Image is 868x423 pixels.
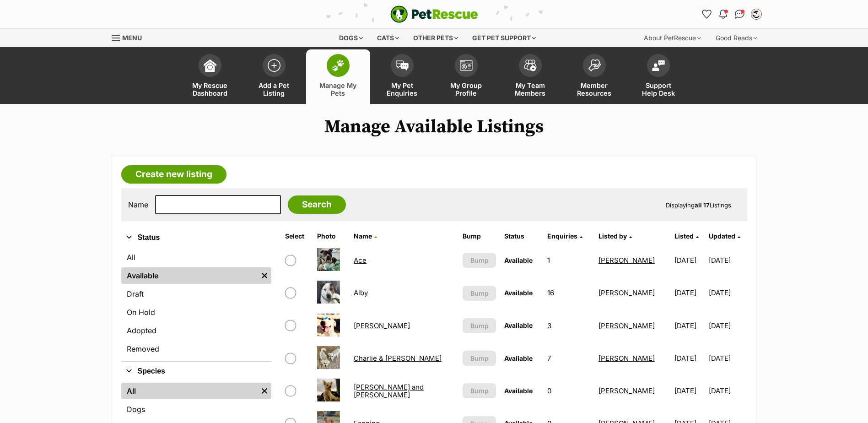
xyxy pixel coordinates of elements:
img: logo-e224e6f780fb5917bec1dbf3a21bbac754714ae5b6737aabdf751b685950b380.svg [390,5,478,23]
td: [DATE] [709,310,746,342]
button: Notifications [716,7,731,22]
td: 0 [544,375,594,407]
a: Adopted [121,322,271,339]
td: 1 [544,244,594,276]
button: Bump [463,286,496,301]
span: My Pet Enquiries [382,81,423,97]
a: Create new listing [121,165,226,184]
img: chat-41dd97257d64d25036548639549fe6c8038ab92f7586957e7f3b1b290dea8141.svg [735,10,744,19]
button: Bump [463,253,496,268]
a: [PERSON_NAME] and [PERSON_NAME] [354,383,424,399]
td: [DATE] [671,244,708,276]
a: [PERSON_NAME] [598,288,655,297]
span: My Group Profile [446,81,487,97]
span: Add a Pet Listing [253,81,295,97]
ul: Account quick links [700,7,764,22]
a: My Rescue Dashboard [178,49,242,104]
a: Add a Pet Listing [242,49,306,104]
a: All [121,249,271,266]
span: My Team Members [510,81,551,97]
td: [DATE] [709,375,746,407]
img: Shardin Carter profile pic [752,10,761,19]
span: Listed [674,232,694,240]
button: Species [121,365,271,377]
div: Dogs [333,29,369,47]
th: Photo [313,229,349,244]
a: [PERSON_NAME] [354,321,410,330]
a: Favourites [700,7,714,22]
span: Available [504,387,533,395]
a: Remove filter [258,267,271,284]
img: help-desk-icon-fdf02630f3aa405de69fd3d07c3f3aa587a6932b1a1747fa1d2bba05be0121f9.svg [652,60,665,71]
img: group-profile-icon-3fa3cf56718a62981997c0bc7e787c4b2cf8bcc04b72c1350f741eb67cf2f40e.svg [460,60,473,71]
img: notifications-46538b983faf8c2785f20acdc204bb7945ddae34d4c08c2a6579f10ce5e182be.svg [719,10,727,19]
a: Name [354,232,377,240]
span: Name [354,232,372,240]
button: My account [749,7,764,22]
div: About PetRescue [637,29,707,47]
span: Available [504,354,533,362]
img: pet-enquiries-icon-7e3ad2cf08bfb03b45e93fb7055b45f3efa6380592205ae92323e6603595dc1f.svg [396,60,409,70]
a: Dogs [121,401,271,418]
span: Menu [122,34,142,42]
th: Status [501,229,543,244]
a: My Team Members [498,49,562,104]
button: Status [121,232,271,244]
a: Manage My Pets [306,49,370,104]
a: Conversations [733,7,747,22]
button: Bump [463,351,496,366]
td: [DATE] [671,277,708,309]
td: 3 [544,310,594,342]
img: manage-my-pets-icon-02211641906a0b7f246fdf0571729dbe1e7629f14944591b6c1af311fb30b64b.svg [332,60,345,71]
span: Listed by [598,232,627,240]
img: team-members-icon-5396bd8760b3fe7c0b43da4ab00e1e3bb1a5d9ba89233759b79545d2d3fc5d0d.svg [524,60,537,71]
span: Bump [470,321,489,331]
a: My Group Profile [434,49,498,104]
td: [DATE] [671,310,708,342]
img: add-pet-listing-icon-0afa8454b4691262ce3f59096e99ab1cd57d4a30225e0717b998d2c9b9846f56.svg [268,59,280,72]
a: [PERSON_NAME] [598,321,655,330]
a: Ace [354,256,367,265]
button: Bump [463,318,496,333]
a: Member Resources [562,49,626,104]
button: Bump [463,383,496,398]
span: Bump [470,288,489,298]
td: [DATE] [671,342,708,374]
span: Support Help Desk [638,81,679,97]
a: [PERSON_NAME] [598,256,655,265]
span: Manage My Pets [318,81,359,97]
span: Displaying Listings [666,201,731,209]
a: [PERSON_NAME] [598,354,655,363]
a: [PERSON_NAME] [598,386,655,395]
span: Available [504,256,533,264]
img: dashboard-icon-eb2f2d2d3e046f16d808141f083e7271f6b2e854fb5c12c21221c1fb7104beca.svg [204,59,216,72]
a: My Pet Enquiries [370,49,434,104]
div: Get pet support [466,29,542,47]
a: Alby [354,288,368,297]
td: [DATE] [671,375,708,407]
a: Available [121,267,258,284]
span: Member Resources [574,81,615,97]
td: [DATE] [709,277,746,309]
span: Available [504,321,533,329]
a: Enquiries [547,232,582,240]
a: Support Help Desk [626,49,690,104]
a: Listed by [598,232,632,240]
a: Menu [112,29,148,45]
a: Draft [121,286,271,302]
a: PetRescue [390,5,478,23]
a: Remove filter [258,383,271,399]
span: Updated [709,232,735,240]
th: Bump [459,229,500,244]
div: Status [121,247,271,361]
label: Name [128,201,148,209]
span: Bump [470,386,489,396]
a: All [121,383,258,399]
span: Available [504,289,533,297]
span: My Rescue Dashboard [189,81,231,97]
a: Removed [121,341,271,357]
div: Good Reads [709,29,764,47]
td: [DATE] [709,244,746,276]
input: Search [288,195,346,214]
a: Listed [674,232,699,240]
